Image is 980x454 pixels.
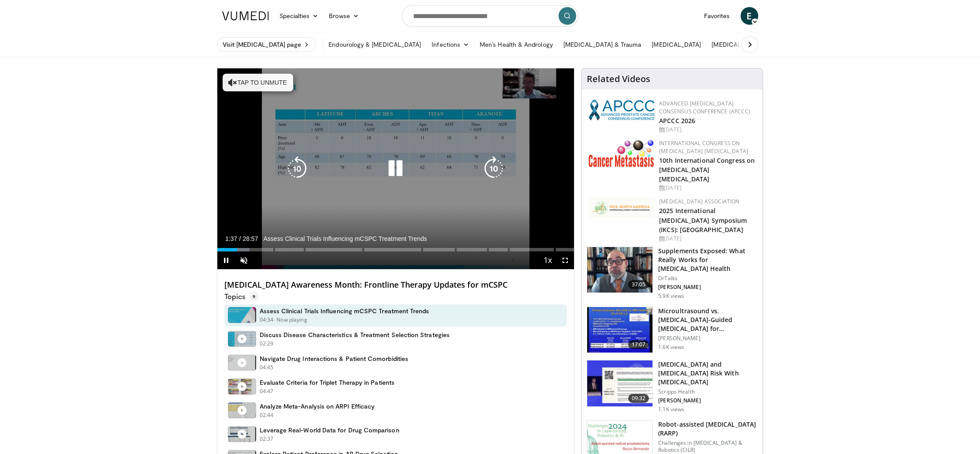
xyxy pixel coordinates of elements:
span: / [239,235,241,242]
h4: [MEDICAL_DATA] Awareness Month: Frontline Therapy Updates for mCSPC [224,280,567,290]
a: Men’s Health & Andrology [474,36,558,53]
a: [MEDICAL_DATA] & Reconstructive Pelvic Surgery [706,36,859,53]
a: 2025 International [MEDICAL_DATA] Symposium (IKCS): [GEOGRAPHIC_DATA] [659,206,747,233]
span: 09:32 [628,394,649,403]
h4: Discuss Disease Characteristics & Treatment Selection Strategies [260,331,450,339]
a: International Congress on [MEDICAL_DATA] [MEDICAL_DATA] [659,139,748,155]
a: [MEDICAL_DATA] [646,36,706,53]
h3: Robot-assisted [MEDICAL_DATA] (RARP) [658,420,757,438]
button: Fullscreen [556,251,574,269]
div: Progress Bar [217,248,574,251]
p: DrTalks [658,275,757,282]
p: 1.6K views [658,344,684,351]
a: E [741,7,758,25]
a: APCCC 2026 [659,116,695,125]
a: Browse [324,7,364,25]
button: Tap to unmute [223,74,293,91]
p: 04:47 [260,387,274,395]
a: 17:07 Microultrasound vs. [MEDICAL_DATA]-Guided [MEDICAL_DATA] for [MEDICAL_DATA] Diagnosis … [PE... [587,307,757,353]
p: [PERSON_NAME] [658,335,757,342]
a: Advanced [MEDICAL_DATA] Consensus Conference (APCCC) [659,100,750,115]
h3: Microultrasound vs. [MEDICAL_DATA]-Guided [MEDICAL_DATA] for [MEDICAL_DATA] Diagnosis … [658,307,757,333]
a: [MEDICAL_DATA] Association [659,198,739,205]
p: 04:34 [260,316,274,324]
h4: Related Videos [587,74,650,84]
a: Favorites [699,7,735,25]
img: 11abbcd4-a476-4be7-920b-41eb594d8390.150x105_q85_crop-smart_upscale.jpg [587,360,652,406]
p: Challenges in [MEDICAL_DATA] & Robotics (CILR) [658,439,757,454]
span: 1:37 [225,235,237,242]
h3: [MEDICAL_DATA] and [MEDICAL_DATA] Risk With [MEDICAL_DATA] [658,360,757,386]
button: Playback Rate [539,251,556,269]
img: d0371492-b5bc-4101-bdcb-0105177cfd27.150x105_q85_crop-smart_upscale.jpg [587,307,652,353]
img: 6ff8bc22-9509-4454-a4f8-ac79dd3b8976.png.150x105_q85_autocrop_double_scale_upscale_version-0.2.png [589,139,655,167]
p: Topics [224,292,259,301]
div: [DATE] [659,184,756,192]
a: Visit [MEDICAL_DATA] page [217,37,316,52]
a: 37:05 Supplements Exposed: What Really Works for [MEDICAL_DATA] Health DrTalks [PERSON_NAME] 5.9K... [587,247,757,300]
p: 02:44 [260,411,274,419]
img: 92ba7c40-df22-45a2-8e3f-1ca017a3d5ba.png.150x105_q85_autocrop_double_scale_upscale_version-0.2.png [589,100,655,120]
p: - Now playing [273,316,307,324]
p: [PERSON_NAME] [658,284,757,291]
p: 04:45 [260,364,274,371]
p: 02:29 [260,340,274,348]
img: fca7e709-d275-4aeb-92d8-8ddafe93f2a6.png.150x105_q85_autocrop_double_scale_upscale_version-0.2.png [589,198,655,218]
span: 28:57 [242,235,258,242]
div: [DATE] [659,235,756,243]
img: 649d3fc0-5ee3-4147-b1a3-955a692e9799.150x105_q85_crop-smart_upscale.jpg [587,247,652,293]
span: 37:05 [628,280,649,289]
p: 5.9K views [658,293,684,300]
video-js: Video Player [217,68,574,270]
p: [PERSON_NAME] [658,397,757,404]
span: Assess Clinical Trials Influencing mCSPC Treatment Trends [263,235,427,243]
a: Infections [426,36,474,53]
h4: Leverage Real-World Data for Drug Comparison [260,426,399,434]
h4: Analyze Meta-Analysis on ARPI Efficacy [260,402,375,410]
a: 10th International Congress on [MEDICAL_DATA] [MEDICAL_DATA] [659,156,755,183]
a: [MEDICAL_DATA] & Trauma [558,36,647,53]
button: Pause [217,251,235,269]
p: 02:37 [260,435,274,443]
span: 17:07 [628,340,649,349]
p: Scripps Health [658,388,757,395]
a: Specialties [274,7,324,25]
h4: Assess Clinical Trials Influencing mCSPC Treatment Trends [260,307,429,315]
span: 9 [249,292,259,301]
div: [DATE] [659,126,756,134]
h4: Evaluate Criteria for Triplet Therapy in Patients [260,379,395,386]
button: Unmute [235,251,253,269]
h3: Supplements Exposed: What Really Works for [MEDICAL_DATA] Health [658,247,757,273]
p: 1.1K views [658,406,684,413]
input: Search topics, interventions [402,5,578,26]
a: Endourology & [MEDICAL_DATA] [323,36,426,53]
img: VuMedi Logo [222,11,269,20]
h4: Navigate Drug Interactions & Patient Comorbidities [260,355,409,363]
a: 09:32 [MEDICAL_DATA] and [MEDICAL_DATA] Risk With [MEDICAL_DATA] Scripps Health [PERSON_NAME] 1.1... [587,360,757,413]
